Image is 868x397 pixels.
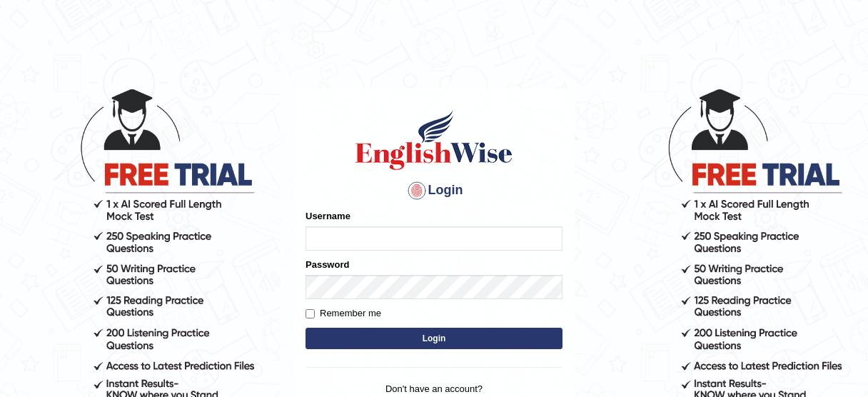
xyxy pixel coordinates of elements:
button: Login [306,328,562,349]
img: Logo of English Wise sign in for intelligent practice with AI [353,108,515,172]
label: Remember me [306,306,381,321]
h4: Login [306,179,562,202]
label: Username [306,209,350,223]
input: Remember me [306,309,315,318]
label: Password [306,258,349,271]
